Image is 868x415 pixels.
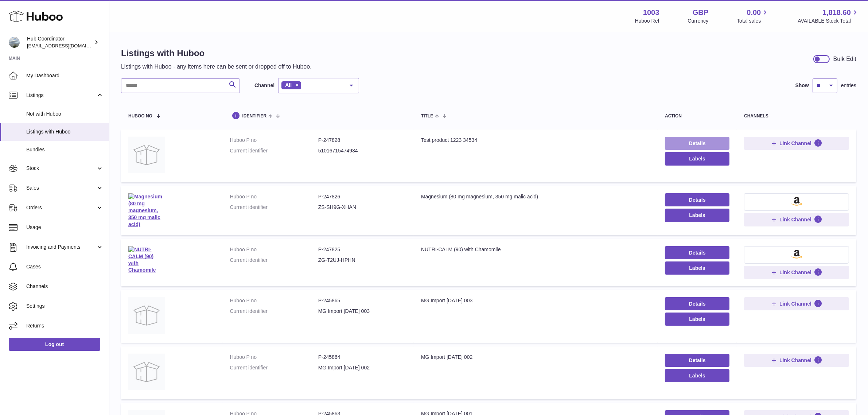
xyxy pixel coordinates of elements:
span: Link Channel [779,269,811,276]
span: Cases [26,263,104,270]
dt: Huboo P no [230,193,318,200]
span: Huboo no [128,114,152,119]
span: Link Channel [779,140,811,147]
div: Currency [688,18,709,24]
dt: Current identifier [230,204,318,211]
span: Settings [26,303,104,310]
span: Link Channel [779,300,811,307]
dd: 51016715474934 [318,147,406,154]
span: [EMAIL_ADDRESS][DOMAIN_NAME] [27,43,107,49]
strong: GBP [693,8,708,18]
dd: ZS-SH9G-XHAN [318,204,406,211]
span: My Dashboard [26,72,104,79]
span: Bundles [26,146,104,153]
label: Channel [254,82,275,89]
div: channels [744,114,849,119]
img: MG Import 24 Feb 003 [128,297,165,334]
dt: Huboo P no [230,354,318,361]
span: Total sales [737,18,769,24]
div: Hub Coordinator [27,35,93,49]
dd: P-245864 [318,354,406,361]
dd: P-247826 [318,193,406,200]
a: 1,818.60 AVAILABLE Stock Total [798,8,859,24]
p: Listings with Huboo - any items here can be sent or dropped off to Huboo. [121,63,312,71]
span: 0.00 [747,8,761,18]
button: Link Channel [744,266,849,279]
span: Orders [26,204,96,211]
dd: P-247825 [318,246,406,253]
a: Details [665,137,729,150]
button: Link Channel [744,137,849,150]
div: action [665,114,729,119]
span: Listings [26,92,96,99]
strong: 1003 [643,8,659,18]
span: 1,818.60 [822,8,851,18]
button: Labels [665,261,729,275]
label: Show [795,82,809,89]
span: AVAILABLE Stock Total [798,18,859,24]
button: Link Channel [744,354,849,367]
dt: Huboo P no [230,246,318,253]
img: internalAdmin-1003@internal.huboo.com [9,37,20,48]
img: MG Import 24 Feb 002 [128,354,165,390]
span: Link Channel [779,357,811,364]
a: Details [665,246,729,259]
span: Sales [26,185,96,191]
div: MG Import [DATE] 003 [421,297,650,304]
span: identifier [242,114,267,119]
span: entries [841,82,856,89]
img: Test product 1223 34534 [128,137,165,173]
a: Details [665,354,729,367]
dt: Current identifier [230,147,318,154]
button: Link Channel [744,213,849,226]
span: Returns [26,322,104,329]
img: Magnesium (80 mg magnesium, 350 mg malic acid) [128,193,165,228]
img: NUTRI-CALM (90) with Chamomile [128,246,165,274]
dd: MG Import [DATE] 003 [318,308,406,315]
div: Test product 1223 34534 [421,137,650,144]
dd: MG Import [DATE] 002 [318,364,406,371]
div: MG Import [DATE] 002 [421,354,650,361]
span: Invoicing and Payments [26,244,96,251]
span: Link Channel [779,216,811,223]
dt: Current identifier [230,308,318,315]
button: Link Channel [744,297,849,310]
a: 0.00 Total sales [737,8,769,24]
dt: Current identifier [230,364,318,371]
button: Labels [665,209,729,222]
button: Labels [665,369,729,382]
span: Not with Huboo [26,110,104,117]
dt: Huboo P no [230,297,318,304]
dd: ZG-T2UJ-HPHN [318,257,406,264]
span: title [421,114,433,119]
dd: P-245865 [318,297,406,304]
h1: Listings with Huboo [121,47,312,59]
dd: P-247828 [318,137,406,144]
img: amazon-small.png [791,197,802,206]
a: Details [665,297,729,310]
a: Details [665,193,729,206]
dt: Current identifier [230,257,318,264]
div: Bulk Edit [833,55,856,63]
span: Listings with Huboo [26,128,104,135]
div: Huboo Ref [635,18,659,24]
span: Usage [26,224,104,231]
dt: Huboo P no [230,137,318,144]
a: Log out [9,338,100,351]
button: Labels [665,313,729,326]
button: Labels [665,152,729,165]
span: All [285,82,292,88]
div: NUTRI-CALM (90) with Chamomile [421,246,650,253]
img: amazon-small.png [791,250,802,259]
span: Stock [26,165,96,172]
span: Channels [26,283,104,290]
div: Magnesium (80 mg magnesium, 350 mg malic acid) [421,193,650,200]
